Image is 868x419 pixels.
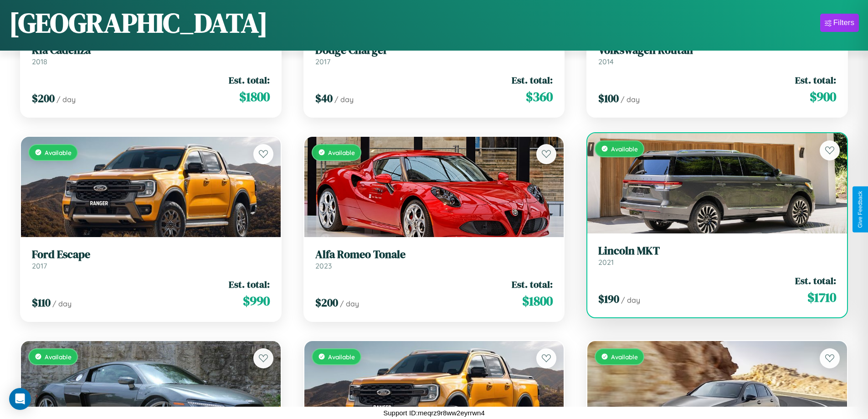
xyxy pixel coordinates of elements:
span: $ 200 [32,91,55,106]
a: Lincoln MKT2021 [598,244,836,267]
span: Available [45,353,72,361]
span: 2017 [315,57,330,66]
span: / day [56,95,76,104]
span: Available [45,149,72,156]
a: Dodge Charger2017 [315,44,553,66]
span: $ 110 [32,295,51,310]
span: $ 100 [598,91,619,106]
h3: Ford Escape [32,248,270,261]
span: Est. total: [512,73,553,87]
h3: Alfa Romeo Tonale [315,248,553,261]
span: Available [328,149,355,156]
span: 2017 [32,261,47,270]
span: 2023 [315,261,332,270]
span: Available [611,353,638,361]
a: Alfa Romeo Tonale2023 [315,248,553,270]
span: $ 1710 [807,288,836,306]
div: Open Intercom Messenger [9,388,31,410]
h3: Kia Cadenza [32,44,270,57]
span: 2014 [598,57,614,66]
span: $ 900 [810,88,836,106]
span: $ 1800 [522,292,553,310]
span: / day [334,95,354,104]
div: Give Feedback [857,191,863,228]
span: $ 200 [315,295,338,310]
h3: Dodge Charger [315,44,553,57]
span: Est. total: [512,278,553,291]
span: $ 40 [315,91,333,106]
a: Ford Escape2017 [32,248,270,270]
span: Est. total: [795,274,836,287]
span: $ 1800 [239,88,270,106]
span: Available [611,145,638,153]
span: Est. total: [229,278,270,291]
h3: Volkswagen Routan [598,44,836,57]
span: $ 360 [526,88,553,106]
span: / day [52,299,72,308]
span: Est. total: [795,73,836,87]
span: $ 990 [243,292,270,310]
div: Filters [833,18,854,27]
span: / day [621,95,640,104]
h3: Lincoln MKT [598,244,836,258]
span: Est. total: [229,73,270,87]
span: 2021 [598,258,614,267]
span: / day [340,299,359,308]
a: Kia Cadenza2018 [32,44,270,66]
a: Volkswagen Routan2014 [598,44,836,66]
span: $ 190 [598,291,619,306]
span: 2018 [32,57,47,66]
span: Available [328,353,355,361]
span: / day [621,295,640,305]
p: Support ID: meqrz9r8ww2eyrrwn4 [383,407,485,419]
button: Filters [820,14,859,32]
h1: [GEOGRAPHIC_DATA] [9,4,268,41]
